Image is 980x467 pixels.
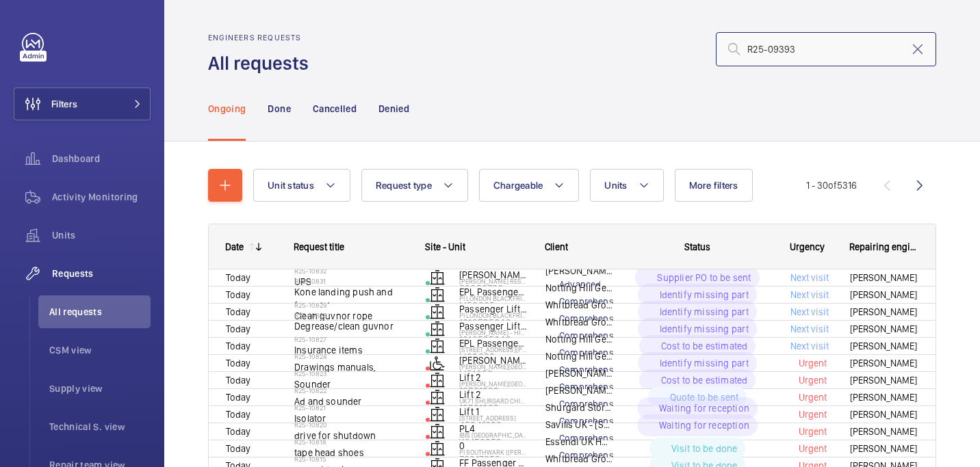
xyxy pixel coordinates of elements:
span: Today [226,426,250,437]
p: Waiting for reception [659,418,749,432]
p: Denied [378,102,409,116]
button: Chargeable [479,169,580,202]
button: Units [590,169,663,202]
p: PI London Blackfriars [459,311,528,319]
span: Activity Monitoring [52,190,151,204]
span: Urgent [796,358,827,369]
h1: All requests [208,51,317,76]
input: Search by request number or quote number [716,32,936,66]
p: IBIS [GEOGRAPHIC_DATA] [459,431,528,439]
span: More filters [689,180,738,191]
span: Request type [376,180,432,191]
span: [PERSON_NAME] [850,270,918,286]
span: [PERSON_NAME] [850,304,918,320]
p: Savills UK - [STREET_ADDRESS] [545,418,613,431]
p: [STREET_ADDRESS][PERSON_NAME] [459,345,528,353]
span: Next visit [788,272,829,283]
span: [PERSON_NAME] [850,390,918,405]
p: Shurgard Storage [545,401,613,414]
p: Done [268,102,290,116]
p: [PERSON_NAME][GEOGRAPHIC_DATA] [545,384,613,397]
p: PI London Blackfriars [459,294,528,302]
span: [PERSON_NAME] [850,321,918,337]
span: CSM view [49,343,151,357]
span: Today [226,289,250,300]
span: Today [226,409,250,420]
span: 1 - 30 5316 [806,181,857,190]
span: Urgent [796,409,827,420]
span: Next visit [788,289,829,300]
span: [PERSON_NAME] [850,441,918,457]
span: Next visit [788,306,829,317]
button: More filters [675,169,753,202]
p: Whitbread Group PLC [545,452,613,466]
span: Requests [52,267,151,280]
span: All requests [49,305,151,319]
p: Whitbread Group PLC [545,315,613,329]
p: [PERSON_NAME] - High Risk Building [459,328,528,336]
button: Request type [361,169,468,202]
span: Repairing engineer [849,241,919,252]
span: Today [226,358,250,369]
span: [PERSON_NAME] [850,424,918,440]
span: Today [226,443,250,454]
span: Today [226,306,250,317]
span: Status [684,241,710,252]
p: [STREET_ADDRESS] [459,414,528,422]
span: Chargeable [493,180,543,191]
span: [PERSON_NAME] [850,287,918,303]
p: Essendi UK Hotels 1 Limited [545,435,613,449]
span: Urgent [796,443,827,454]
span: [PERSON_NAME] [850,356,918,371]
span: Request title [294,241,344,252]
span: Client [545,241,568,252]
p: Notting Hill Genesis [545,281,613,295]
span: Filters [51,97,77,111]
span: Technical S. view [49,420,151,433]
p: Whitbread Group PLC [545,298,613,312]
p: Ongoing [208,102,246,116]
span: Site - Unit [425,241,465,252]
span: Urgent [796,392,827,403]
div: Date [225,241,244,252]
h2: R25-10831 [294,277,408,285]
span: [PERSON_NAME] [850,407,918,423]
span: Urgent [796,375,827,386]
span: Urgency [790,241,825,252]
p: Notting Hill Genesis [545,332,613,346]
span: Units [604,180,627,191]
p: UK71 Shurgard Chichester [459,397,528,405]
span: Today [226,341,250,351]
span: Urgent [796,426,827,437]
p: PI Southwark ([PERSON_NAME][GEOGRAPHIC_DATA]) [459,448,528,456]
span: Today [226,375,250,386]
span: Today [226,272,250,283]
button: Filters [14,88,151,120]
span: Supply view [49,382,151,395]
span: Unit status [268,180,314,191]
h2: R25-10828 [294,311,408,319]
span: [PERSON_NAME] [850,338,918,354]
span: Today [226,392,250,403]
span: Next visit [788,341,829,351]
p: Notting Hill Genesis [545,349,613,363]
span: of [828,180,837,191]
span: Next visit [788,323,829,334]
p: [PERSON_NAME][GEOGRAPHIC_DATA] [545,366,613,380]
span: Today [226,323,250,334]
h2: Engineers requests [208,33,317,42]
button: Unit status [253,169,350,202]
p: Cancelled [313,102,357,116]
span: Dashboard [52,152,151,165]
p: [PERSON_NAME][GEOGRAPHIC_DATA] [459,379,528,388]
p: [PERSON_NAME][GEOGRAPHIC_DATA] [459,362,528,371]
span: [PERSON_NAME] [850,373,918,388]
p: [PERSON_NAME] Resource Centre [459,277,528,285]
span: Units [52,228,151,242]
